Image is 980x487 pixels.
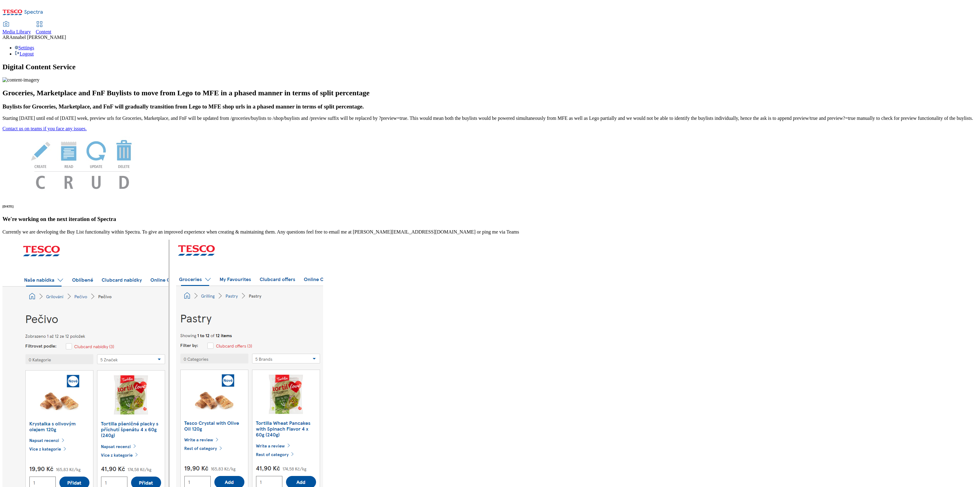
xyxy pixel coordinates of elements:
[2,204,978,208] h6: [DATE]
[2,89,978,97] h2: Groceries, Marketplace and FnF Buylists to move from Lego to MFE in a phased manner in terms of s...
[2,229,978,235] p: Currently we are developing the Buy List functionality within Spectra. To give an improved experi...
[2,22,31,35] a: Media Library
[15,45,34,50] a: Settings
[2,63,978,71] h1: Digital Content Service
[2,126,87,131] a: Contact us on teams if you face any issues.
[2,131,162,196] img: News Image
[2,29,31,34] span: Media Library
[36,22,51,35] a: Content
[15,51,34,56] a: Logout
[2,103,978,110] h3: Buylists for Groceries, Marketplace, and FnF will gradually transition from Lego to MFE shop urls...
[2,216,978,223] h3: We're working on the next iteration of Spectra
[36,29,51,34] span: Content
[2,77,40,83] img: content-imagery
[9,35,66,40] span: Annabel [PERSON_NAME]
[2,116,978,121] p: Starting [DATE] until end of [DATE] week, preview urls for Groceries, Marketplace, and FnF will b...
[2,35,9,40] span: AR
